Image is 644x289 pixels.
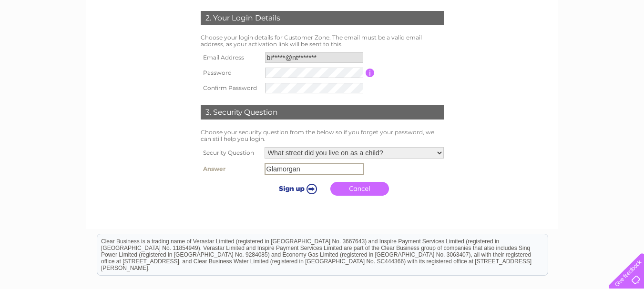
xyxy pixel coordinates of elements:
a: Contact [615,40,638,48]
a: 0333 014 3131 [464,5,530,17]
a: Cancel [330,182,389,196]
th: Answer [198,161,262,177]
div: Clear Business is a trading name of Verastar Limited (registered in [GEOGRAPHIC_DATA] No. 3667643... [97,5,548,46]
a: Telecoms [561,40,590,48]
td: Choose your login details for Customer Zone. The email must be a valid email address, as your act... [198,32,446,50]
div: 3. Security Question [201,105,444,120]
div: 2. Your Login Details [201,11,444,25]
td: Choose your security question from the below so if you forget your password, we can still help yo... [198,127,446,145]
a: Water [511,40,529,48]
input: Information [366,69,375,77]
th: Password [198,65,263,80]
th: Security Question [198,145,262,161]
th: Email Address [198,50,263,65]
a: Blog [595,40,609,48]
input: Submit [267,182,326,195]
th: Confirm Password [198,80,263,96]
a: Energy [534,40,555,48]
img: logo.png [22,25,71,54]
